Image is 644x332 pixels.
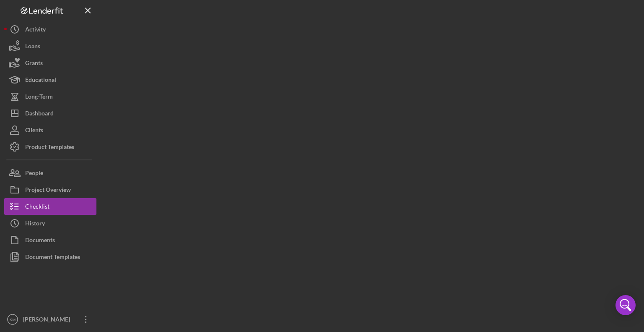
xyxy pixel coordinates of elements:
[4,215,96,232] button: History
[25,165,43,183] div: People
[4,105,96,122] button: Dashboard
[4,181,96,198] button: Project Overview
[25,198,49,217] div: Checklist
[4,71,96,88] button: Educational
[21,311,75,330] div: [PERSON_NAME]
[25,55,43,73] div: Grants
[25,181,71,200] div: Project Overview
[25,38,40,57] div: Loans
[25,105,54,124] div: Dashboard
[25,71,56,90] div: Educational
[10,317,16,322] text: KM
[4,88,96,105] button: Long-Term
[25,248,80,267] div: Document Templates
[25,88,53,107] div: Long-Term
[25,139,74,157] div: Product Templates
[25,232,55,251] div: Documents
[615,295,636,315] div: Open Intercom Messenger
[4,21,96,38] button: Activity
[25,122,43,141] div: Clients
[4,165,96,181] button: People
[4,248,96,265] button: Document Templates
[4,232,96,248] button: Documents
[4,139,96,155] button: Product Templates
[4,122,96,139] button: Clients
[4,55,96,71] button: Grants
[4,198,96,215] button: Checklist
[25,21,46,40] div: Activity
[4,38,96,55] button: Loans
[25,215,45,234] div: History
[4,311,96,328] button: KM[PERSON_NAME]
